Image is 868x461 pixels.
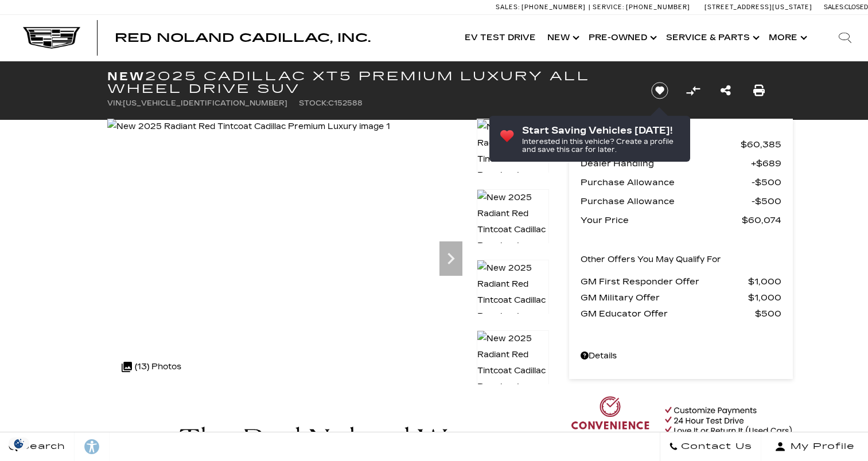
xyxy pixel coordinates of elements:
[751,155,781,171] span: $689
[678,439,752,455] span: Contact Us
[581,212,781,228] a: Your Price $60,074
[761,432,868,461] button: Open user profile menu
[755,306,781,322] span: $500
[123,99,287,107] span: [US_VEHICLE_IDENTIFICATION_NUMBER]
[459,15,542,61] a: EV Test Drive
[583,15,660,61] a: Pre-Owned
[742,212,781,228] span: $60,074
[477,119,549,200] img: New 2025 Radiant Red Tintcoat Cadillac Premium Luxury image 1
[581,212,742,228] span: Your Price
[581,290,748,306] span: GM Military Offer
[752,193,781,209] span: $500
[581,306,781,322] a: GM Educator Offer $500
[721,83,731,99] a: Share this New 2025 Cadillac XT5 Premium Luxury All Wheel Drive SUV
[6,437,32,450] section: Click to Open Cookie Consent Modal
[581,136,741,153] span: MSRP
[684,82,702,99] button: Compare Vehicle
[581,174,752,190] span: Purchase Allowance
[581,136,781,153] a: MSRP $60,385
[581,155,781,171] a: Dealer Handling $689
[581,193,781,209] a: Purchase Allowance $500
[107,119,390,135] img: New 2025 Radiant Red Tintcoat Cadillac Premium Luxury image 1
[107,99,123,107] span: VIN:
[477,330,549,412] img: New 2025 Radiant Red Tintcoat Cadillac Premium Luxury image 4
[581,174,781,190] a: Purchase Allowance $500
[328,99,363,107] span: C152588
[18,439,65,455] span: Search
[763,15,811,61] button: More
[581,155,751,171] span: Dealer Handling
[496,3,520,11] span: Sales:
[824,3,844,11] span: Sales:
[521,3,586,11] span: [PHONE_NUMBER]
[581,348,781,364] a: Details
[704,3,812,11] a: [STREET_ADDRESS][US_STATE]
[115,32,371,44] a: Red Noland Cadillac, Inc.
[496,4,589,10] a: Sales: [PHONE_NUMBER]
[748,274,781,290] span: $1,000
[844,3,868,11] span: Closed
[542,15,583,61] a: New
[439,241,462,276] div: Next
[581,274,748,290] span: GM First Responder Offer
[477,260,549,341] img: New 2025 Radiant Red Tintcoat Cadillac Premium Luxury image 3
[581,274,781,290] a: GM First Responder Offer $1,000
[581,252,721,268] p: Other Offers You May Qualify For
[748,290,781,306] span: $1,000
[6,437,32,450] img: Opt-Out Icon
[647,81,672,100] button: Save vehicle
[581,193,752,209] span: Purchase Allowance
[660,15,763,61] a: Service & Parts
[23,27,80,49] img: Cadillac Dark Logo with Cadillac White Text
[741,136,781,153] span: $60,385
[581,306,755,322] span: GM Educator Offer
[589,4,693,10] a: Service: [PHONE_NUMBER]
[786,439,855,455] span: My Profile
[752,174,781,190] span: $500
[107,70,632,95] h1: 2025 Cadillac XT5 Premium Luxury All Wheel Drive SUV
[581,290,781,306] a: GM Military Offer $1,000
[299,99,328,107] span: Stock:
[593,3,624,11] span: Service:
[107,69,145,83] strong: New
[116,353,187,381] div: (13) Photos
[626,3,690,11] span: [PHONE_NUMBER]
[477,189,549,271] img: New 2025 Radiant Red Tintcoat Cadillac Premium Luxury image 2
[660,432,761,461] a: Contact Us
[115,31,371,45] span: Red Noland Cadillac, Inc.
[753,83,765,99] a: Print this New 2025 Cadillac XT5 Premium Luxury All Wheel Drive SUV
